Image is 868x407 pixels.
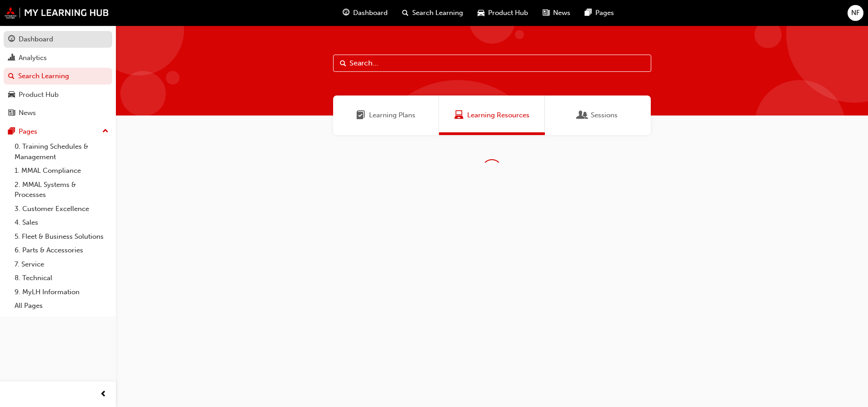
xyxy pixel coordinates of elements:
a: Learning ResourcesLearning Resources [439,95,545,135]
a: News [4,105,112,121]
span: Sessions [578,110,587,121]
span: Learning Resources [454,110,464,121]
span: news-icon [543,7,549,19]
span: car-icon [8,91,15,99]
span: Pages [595,8,614,18]
a: 6. Parts & Accessories [11,243,112,257]
span: Learning Resources [467,110,529,121]
div: Dashboard [19,34,53,45]
div: Product Hub [19,90,59,100]
a: 3. Customer Excellence [11,202,112,216]
a: 5. Fleet & Business Solutions [11,230,112,244]
a: 7. Service [11,257,112,271]
button: Pages [4,123,112,140]
span: guage-icon [8,35,15,44]
span: Product Hub [488,8,528,18]
span: news-icon [8,109,15,117]
span: Sessions [591,110,618,121]
span: NF [851,8,860,18]
span: Dashboard [353,8,388,18]
a: 9. MyLH Information [11,285,112,299]
div: Analytics [19,53,47,63]
span: car-icon [478,7,484,19]
a: Learning PlansLearning Plans [333,95,439,135]
span: guage-icon [343,7,349,19]
a: 2. MMAL Systems & Processes [11,178,112,202]
span: pages-icon [585,7,592,19]
span: prev-icon [100,389,107,400]
span: Search Learning [412,8,463,18]
a: Dashboard [4,31,112,48]
a: All Pages [11,299,112,313]
a: 8. Technical [11,271,112,285]
span: search-icon [8,72,15,80]
a: guage-iconDashboard [335,4,395,22]
span: pages-icon [8,128,15,136]
a: 1. MMAL Compliance [11,164,112,178]
button: NF [848,5,863,21]
a: Search Learning [4,68,112,85]
span: Learning Plans [369,110,415,121]
span: search-icon [402,7,409,19]
a: 0. Training Schedules & Management [11,140,112,164]
span: Learning Plans [356,110,365,121]
div: Pages [19,126,37,137]
img: mmal [5,7,109,19]
a: search-iconSearch Learning [395,4,470,22]
a: car-iconProduct Hub [470,4,535,22]
a: 4. Sales [11,216,112,230]
a: pages-iconPages [578,4,621,22]
span: News [553,8,570,18]
span: chart-icon [8,54,15,62]
input: Search... [333,55,651,72]
span: up-icon [102,126,109,137]
button: DashboardAnalyticsSearch LearningProduct HubNews [4,29,112,123]
a: Product Hub [4,86,112,103]
a: Analytics [4,50,112,66]
div: News [19,108,36,118]
span: Search [340,58,346,69]
a: SessionsSessions [545,95,651,135]
a: news-iconNews [535,4,578,22]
